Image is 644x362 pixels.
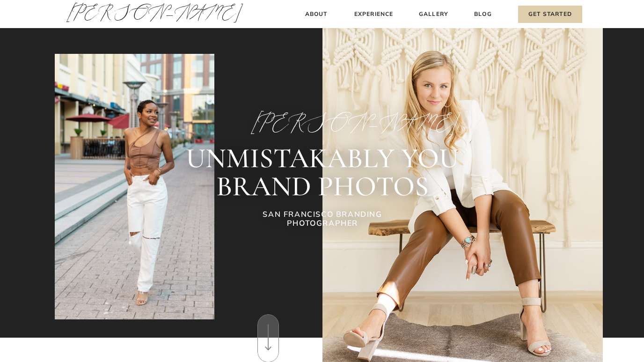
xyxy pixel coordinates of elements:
[251,111,394,133] h2: [PERSON_NAME]
[518,6,582,23] a: Get Started
[353,9,395,19] a: Experience
[236,210,409,230] h1: SAN FRANCISCO BRANDING PHOTOGRAPHER
[302,9,330,19] a: About
[472,9,494,19] a: Blog
[124,144,521,200] h2: UNMISTAKABLY YOU BRAND PHOTOS
[418,9,449,19] a: Gallery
